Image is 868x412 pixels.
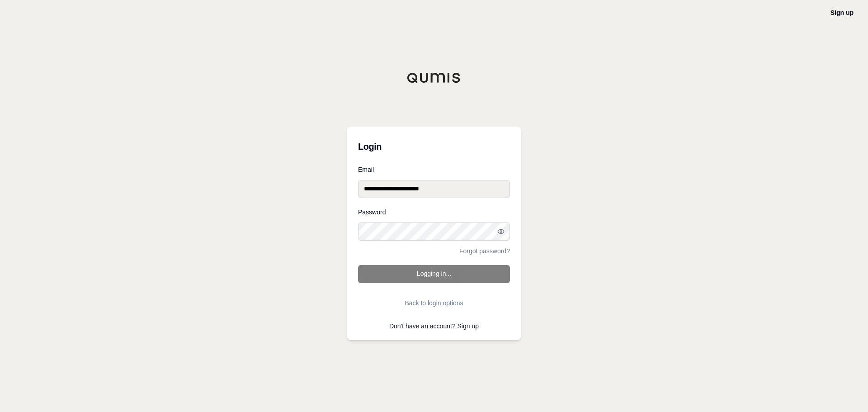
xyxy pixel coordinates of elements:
[458,322,479,330] a: Sign up
[358,294,510,312] button: Back to login options
[358,137,510,156] h3: Login
[358,209,510,215] label: Password
[407,72,461,83] img: Qumis
[358,323,510,329] p: Don't have an account?
[358,166,510,173] label: Email
[459,248,510,254] a: Forgot password?
[830,9,854,16] a: Sign up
